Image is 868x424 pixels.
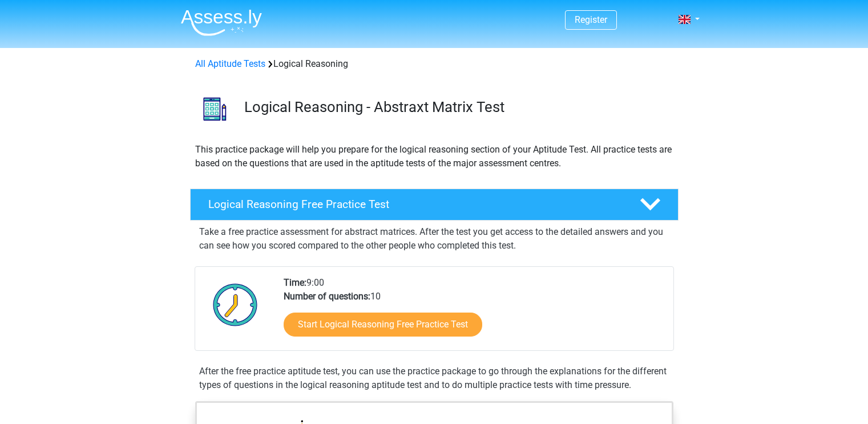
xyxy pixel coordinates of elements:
[191,57,678,71] div: Logical Reasoning
[199,225,669,253] p: Take a free practice assessment for abstract matrices. After the test you get access to the detai...
[185,189,683,221] a: Logical Reasoning Free Practice Test
[284,291,370,302] b: Number of questions:
[244,98,669,116] h3: Logical Reasoning - Abstraxt Matrix Test
[195,58,265,69] a: All Aptitude Tests
[208,198,621,211] h4: Logical Reasoning Free Practice Test
[284,313,482,337] a: Start Logical Reasoning Free Practice Test
[207,276,264,333] img: Clock
[275,276,673,350] div: 9:00 10
[181,9,262,36] img: Assessly
[195,143,673,170] p: This practice package will help you prepare for the logical reasoning section of your Aptitude Te...
[575,14,607,25] a: Register
[191,85,239,133] img: logical reasoning
[284,277,306,288] b: Time:
[195,365,674,392] div: After the free practice aptitude test, you can use the practice package to go through the explana...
